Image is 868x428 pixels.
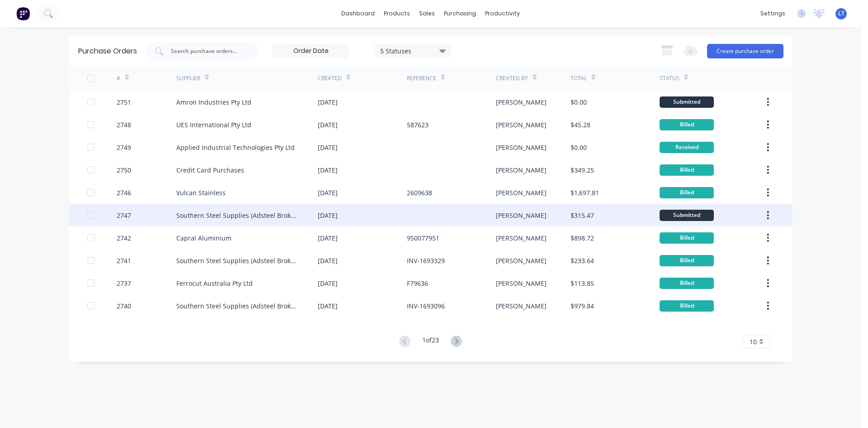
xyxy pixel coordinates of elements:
div: [PERSON_NAME] [496,233,547,243]
div: [DATE] [318,211,338,220]
div: # [117,74,120,82]
div: Southern Steel Supplies (Adsteel Brokers T/as) [176,256,300,265]
div: Capral Aluminium [176,233,231,243]
div: Status [660,74,679,82]
div: $315.47 [571,211,594,220]
div: $45.28 [571,120,590,130]
div: Billed [660,187,714,198]
div: Received [660,142,714,153]
div: 950077951 [407,233,439,243]
img: Factory [16,7,30,20]
div: $0.00 [571,97,587,107]
div: Billed [660,232,714,244]
div: Purchase Orders [78,46,137,57]
div: 2747 [117,211,131,220]
div: [DATE] [318,233,338,243]
div: Billed [660,255,714,266]
div: [DATE] [318,301,338,311]
div: 2751 [117,97,131,107]
div: [PERSON_NAME] [496,143,547,152]
div: Vulcan Stainless [176,188,226,197]
div: purchasing [439,7,481,20]
div: $979.84 [571,301,594,311]
div: sales [415,7,439,20]
div: [PERSON_NAME] [496,211,547,220]
div: productivity [481,7,524,20]
div: 2737 [117,279,131,288]
div: 5 Statuses [380,46,445,55]
div: settings [756,7,790,20]
div: 2750 [117,165,131,175]
div: [DATE] [318,97,338,107]
div: INV-1693329 [407,256,445,265]
div: $349.25 [571,165,594,175]
div: Credit Card Purchases [176,165,244,175]
div: Submitted [660,96,714,108]
div: [DATE] [318,143,338,152]
input: Search purchase orders... [170,47,245,56]
div: [PERSON_NAME] [496,97,547,107]
div: $898.72 [571,233,594,243]
div: [DATE] [318,279,338,288]
div: Submitted [660,210,714,221]
div: 2749 [117,143,131,152]
div: 2746 [117,188,131,197]
div: Billed [660,119,714,130]
div: UES International Pty Ltd [176,120,251,130]
div: [PERSON_NAME] [496,256,547,265]
div: Created [318,74,342,82]
div: 2748 [117,120,131,130]
button: Create purchase order [707,44,783,58]
div: $233.64 [571,256,594,265]
div: [PERSON_NAME] [496,165,547,175]
div: INV-1693096 [407,301,445,311]
div: Billed [660,300,714,312]
div: [PERSON_NAME] [496,301,547,311]
div: Applied Industrial Technologies Pty Ltd [176,143,295,152]
div: Total [571,74,587,82]
div: Billed [660,278,714,289]
div: F79636 [407,279,428,288]
div: Amron Industries Pty Ltd [176,97,251,107]
div: 2742 [117,233,131,243]
a: dashboard [337,7,379,20]
div: Reference [407,74,436,82]
div: $0.00 [571,143,587,152]
div: Created By [496,74,528,82]
div: Southern Steel Supplies (Adsteel Brokers T/as) [176,211,300,220]
div: Ferrocut Australia Pty Ltd [176,279,253,288]
span: 10 [750,337,757,346]
div: [PERSON_NAME] [496,120,547,130]
input: Order Date [273,44,349,58]
div: 587623 [407,120,429,130]
div: [PERSON_NAME] [496,279,547,288]
span: LT [838,10,844,18]
div: $113.85 [571,279,594,288]
div: [DATE] [318,188,338,197]
div: [PERSON_NAME] [496,188,547,197]
div: Billed [660,164,714,176]
div: products [379,7,415,20]
div: Southern Steel Supplies (Adsteel Brokers T/as) [176,301,300,311]
div: 1 of 23 [422,335,439,348]
div: [DATE] [318,120,338,130]
div: 2741 [117,256,131,265]
div: Supplier [176,74,200,82]
div: 2740 [117,301,131,311]
div: [DATE] [318,165,338,175]
div: $1,697.81 [571,188,599,197]
div: [DATE] [318,256,338,265]
div: 2609638 [407,188,432,197]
